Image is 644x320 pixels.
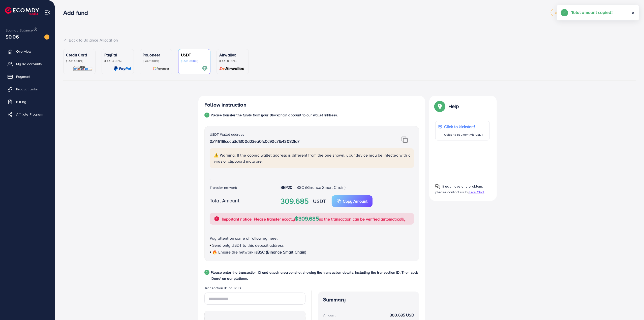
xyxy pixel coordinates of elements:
p: Guide to payment via USDT [444,132,483,138]
p: Payoneer [143,52,169,58]
p: ⚠️ Warning: If the copied wallet address is different from the one shown, your device may be infe... [214,152,411,164]
a: Payment [4,72,51,82]
p: Airwallex [219,52,246,58]
label: USDT Wallet address [210,132,244,137]
span: Product Links [16,87,38,92]
div: 2 [204,270,209,275]
span: $309.685 [295,215,319,222]
p: (Fee: 0.00%) [181,59,208,63]
strong: BEP20 [281,185,293,190]
a: white_agency [551,9,580,16]
span: Overview [16,49,31,54]
span: Payment [16,74,30,79]
img: alert [214,216,220,222]
p: PayPal [104,52,131,58]
label: Total Amount [210,197,239,204]
span: 🔥 Ensure the network is [212,249,257,255]
img: card [114,66,131,72]
label: Transfer network [210,185,237,190]
a: Product Links [4,84,51,94]
p: Credit Card [66,52,93,58]
p: Important notice: Please transfer exactly so the transaction can be verified automatically. [222,216,407,222]
img: logo [5,7,39,15]
span: BSC (Binance Smart Chain) [296,185,346,190]
img: Popup guide [435,102,444,111]
img: Popup guide [435,184,440,189]
p: Send only USDT to this deposit address. [210,242,414,248]
p: Please transfer the funds from your Blockchain account to our wallet address. [211,112,338,118]
img: card [153,66,169,72]
p: Click to kickstart! [444,124,483,130]
span: white_agency [555,11,575,14]
h3: Add fund [63,9,92,16]
p: USDT [181,52,208,58]
p: 0x149119caca3a1300d03ea0fc0c90c71b43082fa7 [210,138,379,144]
strong: 300.685 USD [390,312,414,318]
p: (Fee: 4.00%) [66,59,93,63]
span: Billing [16,99,26,104]
p: (Fee: 1.00%) [143,59,169,63]
a: My ad accounts [4,59,51,69]
a: Overview [4,46,51,56]
div: Back to Balance Allocation [63,37,636,43]
p: Please enter the transaction ID and attach a screenshot showing the transaction details, includin... [211,269,419,281]
span: $0.06 [6,33,19,40]
h5: Total amount copied! [571,9,612,16]
p: (Fee: 4.50%) [104,59,131,63]
a: Affiliate Program [4,109,51,119]
h4: Summary [323,297,414,303]
span: If you have any problem, please contact us by [435,184,483,195]
p: (Fee: 0.00%) [219,59,246,63]
div: Amount [323,313,335,318]
img: card [218,66,246,72]
span: Ecomdy Balance [6,28,33,33]
span: Affiliate Program [16,112,43,117]
a: Billing [4,97,51,107]
iframe: Chat [623,297,640,316]
img: image [44,34,49,40]
img: card [202,66,208,72]
h4: Follow instruction [204,102,247,108]
span: My ad accounts [16,61,42,66]
img: card [73,66,93,72]
legend: Transaction ID or Tx ID [204,286,305,293]
span: BSC (Binance Smart Chain) [257,249,306,255]
strong: 309.685 [281,196,309,207]
p: Pay attention some of following here: [210,235,414,241]
img: menu [44,10,50,15]
img: img [402,136,408,143]
p: Copy Amount [343,198,367,204]
button: Copy Amount [332,195,373,207]
p: Help [448,103,459,109]
strong: USDT [313,197,326,205]
div: 1 [204,113,209,118]
span: Live Chat [469,190,484,195]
